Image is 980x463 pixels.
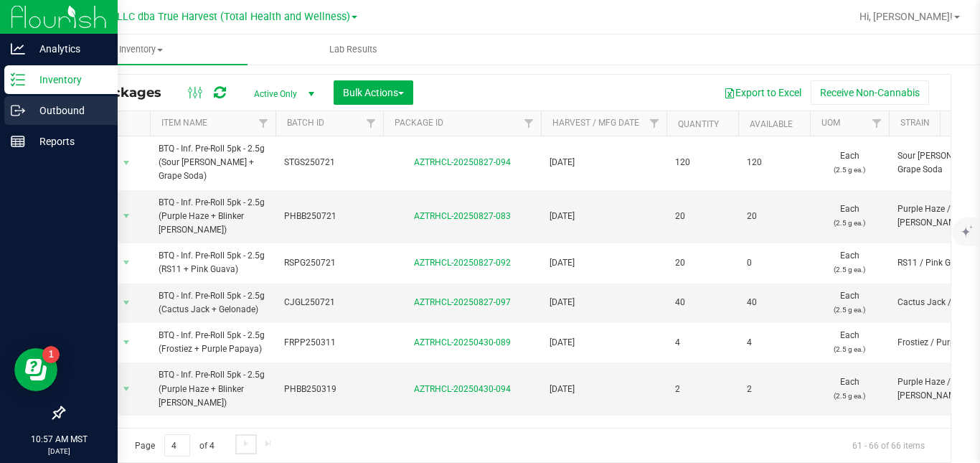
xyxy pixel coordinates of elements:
[42,11,350,23] span: DXR FINANCE 4 LLC dba True Harvest (Total Health and Wellness)
[550,336,658,350] span: [DATE]
[118,153,136,173] span: select
[284,156,374,169] span: STGS250721
[841,434,936,456] span: 61 - 66 of 66 items
[284,336,374,350] span: FRPP250311
[747,256,801,270] span: 0
[159,329,267,356] span: BTQ - Inf. Pre-Roll 5pk - 2.5g (Frostiez + Purple Papaya)
[819,202,880,230] span: Each
[865,111,889,136] a: Filter
[11,103,25,118] inline-svg: Outbound
[675,210,730,223] span: 20
[675,156,730,169] span: 120
[859,11,953,22] span: Hi, [PERSON_NAME]!
[517,111,541,136] a: Filter
[25,102,111,119] p: Outbound
[819,163,880,177] p: (2.5 g ea.)
[284,210,374,223] span: PHBB250721
[334,80,413,105] button: Bulk Actions
[414,211,511,221] a: AZTRHCL-20250827-083
[159,142,267,184] span: BTQ - Inf. Pre-Roll 5pk - 2.5g (Sour [PERSON_NAME] + Grape Soda)
[675,336,730,350] span: 4
[395,118,443,128] a: Package ID
[550,383,658,396] span: [DATE]
[164,434,190,457] input: 4
[11,42,25,56] inline-svg: Analytics
[287,118,324,128] a: Batch ID
[25,40,111,57] p: Analytics
[123,434,226,457] span: Page of 4
[811,80,929,105] button: Receive Non-Cannabis
[819,303,880,317] p: (2.5 g ea.)
[159,368,267,410] span: BTQ - Inf. Pre-Roll 5pk - 2.5g (Purple Haze + Blinker [PERSON_NAME])
[414,384,511,394] a: AZTRHCL-20250430-094
[11,73,25,87] inline-svg: Inventory
[675,296,730,309] span: 40
[159,249,267,276] span: BTQ - Inf. Pre-Roll 5pk - 2.5g (RS11 + Pink Guava)
[310,43,397,56] span: Lab Results
[819,263,880,276] p: (2.5 g ea.)
[550,210,658,223] span: [DATE]
[118,293,136,313] span: select
[747,210,801,223] span: 20
[819,249,880,276] span: Each
[6,446,111,457] p: [DATE]
[643,111,666,136] a: Filter
[414,337,511,347] a: AZTRHCL-20250430-089
[159,289,267,317] span: BTQ - Inf. Pre-Roll 5pk - 2.5g (Cactus Jack + Gelonade)
[118,379,136,399] span: select
[550,296,658,309] span: [DATE]
[819,342,880,356] p: (2.5 g ea.)
[747,383,801,396] span: 2
[550,156,658,169] span: [DATE]
[284,256,374,270] span: RSPG250721
[159,196,267,238] span: BTQ - Inf. Pre-Roll 5pk - 2.5g (Purple Haze + Blinker [PERSON_NAME])
[11,134,25,149] inline-svg: Reports
[161,118,207,128] a: Item Name
[715,80,811,105] button: Export to Excel
[25,71,111,88] p: Inventory
[747,296,801,309] span: 40
[284,296,374,309] span: CJGL250721
[118,253,136,273] span: select
[284,383,374,396] span: PHBB250319
[343,87,404,98] span: Bulk Actions
[25,133,111,150] p: Reports
[6,433,111,446] p: 10:57 AM MST
[75,85,176,100] span: All Packages
[359,111,383,136] a: Filter
[414,258,511,268] a: AZTRHCL-20250827-092
[34,34,248,65] a: Inventory
[34,43,248,56] span: Inventory
[248,34,461,65] a: Lab Results
[819,329,880,356] span: Each
[821,118,840,128] a: UOM
[675,256,730,270] span: 20
[118,206,136,226] span: select
[42,346,60,363] iframe: Resource center unread badge
[747,336,801,350] span: 4
[747,156,801,169] span: 120
[900,118,930,128] a: Strain
[819,289,880,317] span: Each
[819,216,880,230] p: (2.5 g ea.)
[14,348,57,391] iframe: Resource center
[414,297,511,307] a: AZTRHCL-20250827-097
[552,118,639,128] a: Harvest / Mfg Date
[819,375,880,403] span: Each
[414,157,511,167] a: AZTRHCL-20250827-094
[819,149,880,177] span: Each
[678,119,719,129] a: Quantity
[550,256,658,270] span: [DATE]
[252,111,275,136] a: Filter
[118,332,136,352] span: select
[819,389,880,403] p: (2.5 g ea.)
[750,119,793,129] a: Available
[675,383,730,396] span: 2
